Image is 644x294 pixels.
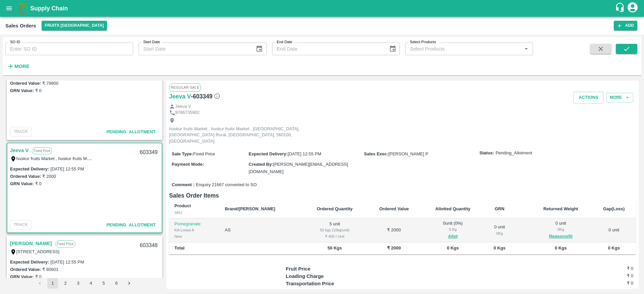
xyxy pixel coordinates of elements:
[286,273,373,280] p: Loading Charge
[427,220,479,240] div: 0 unit ( 0 %)
[249,151,287,156] label: Expected Delivery :
[169,191,636,200] h6: Sales Order Items
[286,265,373,273] p: Fruit Price
[193,151,215,156] span: Fixed Price
[592,218,636,243] td: 0 unit
[42,174,56,179] label: ₹ 2000
[35,274,42,279] label: ₹ 0
[286,280,373,287] p: Transportation Price
[272,43,384,55] input: End Date
[489,230,509,236] div: 0 Kg
[34,278,136,289] nav: pagination navigation
[10,40,20,45] label: SO ID
[174,227,214,233] div: KA-Loose A
[10,88,34,93] label: GRN Value:
[10,260,49,265] label: Expected Delivery :
[5,61,31,72] button: More
[367,218,422,243] td: ₹ 2000
[172,182,195,188] label: Comment :
[379,206,409,211] b: Ordered Value
[317,206,353,211] b: Ordered Quantity
[427,226,479,232] div: 0 Kg
[575,265,633,272] h6: ₹ 0
[42,81,58,86] label: ₹ 79800
[10,181,34,186] label: GRN Value:
[615,2,627,14] div: customer-support
[535,220,586,240] div: 0 unit
[288,151,321,156] span: [DATE] 12:55 PM
[17,2,30,15] img: logo
[1,1,17,16] button: open drawer
[555,245,567,250] b: 0 Kgs
[387,245,401,250] b: ₹ 2000
[573,92,604,103] button: Actions
[191,92,220,101] h6: - 603349
[535,226,586,232] div: 0 Kg
[10,166,49,171] label: Expected Delivery :
[410,40,436,45] label: Select Products
[196,182,257,188] span: Enquiry 21667 converted to SO
[174,203,191,208] b: Product
[174,210,214,216] div: SKU
[575,273,633,279] h6: ₹ 0
[627,1,639,15] div: account of current user
[98,278,109,289] button: Go to page 5
[30,5,68,12] b: Supply Chain
[535,233,586,240] button: Reasons(0)
[86,278,96,289] button: Go to page 4
[388,151,428,156] span: [PERSON_NAME] P
[16,249,60,254] label: [STREET_ADDRESS]
[169,126,320,145] p: huskur fruits Market , huskur fruits Market , [GEOGRAPHIC_DATA], [GEOGRAPHIC_DATA] Rural, [GEOGRA...
[249,162,273,167] label: Created By :
[136,238,162,253] div: 603348
[47,278,58,289] button: page 1
[16,156,318,161] label: huskur fruits Market , huskur fruits Market , [GEOGRAPHIC_DATA], [GEOGRAPHIC_DATA] Rural, [GEOGRA...
[169,92,191,101] a: Jeeva V
[614,21,637,30] button: Add
[175,103,191,110] p: Jeeva V
[174,245,184,250] b: Total
[35,181,42,186] label: ₹ 0
[225,206,275,211] b: Brand/[PERSON_NAME]
[407,45,520,53] input: Select Products
[447,245,459,250] b: 0 Kgs
[522,45,531,53] button: Open
[253,43,266,55] button: Choose date
[32,147,52,154] p: Fixed Price
[50,260,84,265] label: [DATE] 12:55 PM
[435,206,471,211] b: Allotted Quantity
[106,222,156,227] span: Pending_Allotment
[111,278,122,289] button: Go to page 6
[303,218,367,243] td: 5 unit
[169,83,201,91] span: Regular Sale
[386,43,399,55] button: Choose date
[139,43,250,55] input: Start Date
[489,224,509,236] div: 0 unit
[364,151,388,156] label: Sales Exec :
[575,280,633,287] h6: ₹ 0
[172,151,193,156] label: Sale Type :
[10,81,41,86] label: Ordered Value:
[60,278,71,289] button: Go to page 2
[10,146,29,155] a: Jeeva V
[5,43,133,55] input: Enter SO ID
[10,239,52,248] a: [PERSON_NAME]
[10,267,41,272] label: Ordered Value:
[277,40,292,45] label: End Date
[106,129,156,134] span: Pending_Allotment
[479,150,494,156] label: Status:
[219,218,303,243] td: AS
[35,88,42,93] label: ₹ 0
[136,145,162,160] div: 603349
[308,227,361,233] div: 50 kgs (10kg/unit)
[608,245,620,250] b: 0 Kgs
[543,206,578,211] b: Returned Weight
[55,240,75,247] p: Fixed Price
[175,109,200,116] p: 9786735902
[5,21,36,30] div: Sales Orders
[603,206,625,211] b: Gap(Loss)
[10,174,41,179] label: Ordered Value:
[328,245,342,250] b: 50 Kgs
[448,233,458,240] button: Allot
